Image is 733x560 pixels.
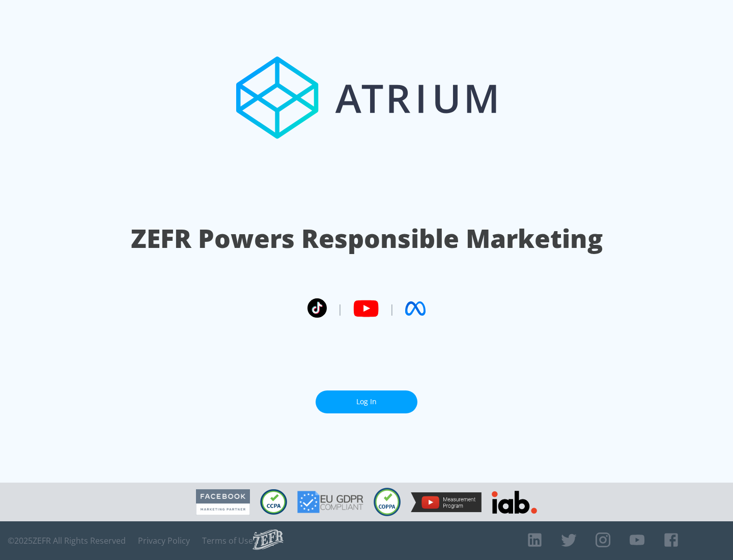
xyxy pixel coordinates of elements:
img: COPPA Compliant [374,488,401,516]
span: | [337,301,343,316]
img: Facebook Marketing Partner [196,489,250,515]
h1: ZEFR Powers Responsible Marketing [131,221,603,256]
span: | [389,301,395,316]
a: Privacy Policy [138,536,190,546]
img: IAB [492,491,537,514]
a: Log In [316,390,417,413]
img: CCPA Compliant [260,489,287,515]
img: YouTube Measurement Program [411,492,482,512]
span: © 2025 ZEFR All Rights Reserved [8,536,126,546]
img: GDPR Compliant [297,491,363,513]
a: Terms of Use [202,536,253,546]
